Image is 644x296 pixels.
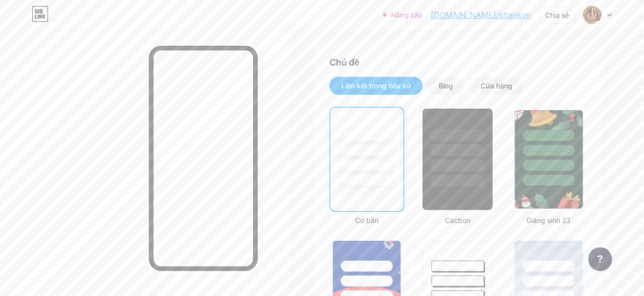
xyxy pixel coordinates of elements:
[527,216,571,224] font: Giáng sinh 23
[329,57,360,68] font: Chủ đề
[355,216,379,224] font: Cơ bản
[545,11,569,19] font: Chia sẻ
[439,81,453,90] font: Blog
[481,81,513,90] font: Cửa hàng
[431,10,531,20] font: [DOMAIN_NAME]/phankim
[431,9,531,21] a: [DOMAIN_NAME]/phankim
[446,216,471,224] font: Cacbon
[341,81,411,90] font: Liên kết trong tiểu sử
[583,5,602,24] img: Phan kim
[391,10,423,19] font: Nâng cấp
